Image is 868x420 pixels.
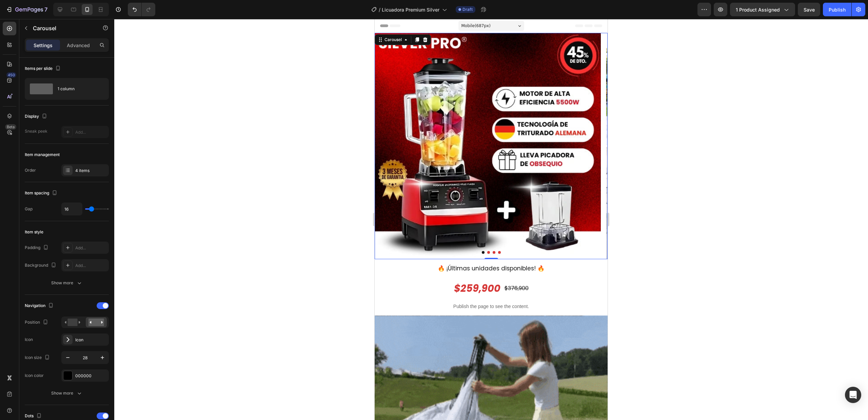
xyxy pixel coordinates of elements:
div: $259,900 [79,263,126,277]
div: Open Intercom Messenger [845,387,861,403]
div: $376,900 [129,265,155,274]
div: Undo/Redo [128,3,155,16]
div: Gap [25,206,33,212]
div: Background [25,261,58,270]
span: Draft [462,6,473,13]
div: Carousel [8,18,28,24]
iframe: Design area [375,19,608,420]
div: Items per slide [25,64,62,73]
div: Order [25,167,36,173]
button: Show more [25,277,109,289]
div: Icon color [25,373,44,379]
div: Show more [51,280,83,286]
button: Dot [123,232,126,235]
p: Advanced [67,42,90,49]
div: Item management [25,152,60,158]
div: Publish [829,6,846,13]
div: Navigation [25,301,55,310]
div: Item spacing [25,189,59,198]
div: Sneak peek [25,128,47,134]
span: Licuadora Premium Silver [382,6,439,13]
div: 000000 [75,373,107,379]
p: Carousel [33,24,91,32]
div: 1 column [58,81,99,97]
div: 4 items [75,168,107,174]
img: gempages_546459430783288139-3ddf8820-8816-4b73-9e07-d4eac47c55bc.webp [232,14,458,240]
div: Icon [25,337,33,343]
button: Save [798,3,820,16]
span: / [379,6,380,13]
button: 7 [3,3,51,16]
div: Add... [75,263,107,269]
p: 7 [44,5,47,14]
div: 450 [6,72,16,78]
div: Icon size [25,353,51,362]
div: Display [25,112,48,121]
div: Item style [25,229,43,235]
span: 1 product assigned [736,6,780,13]
p: Settings [34,42,53,49]
button: Dot [107,232,110,235]
div: Show more [51,390,83,397]
div: Add... [75,245,107,251]
button: Dot [113,232,115,235]
div: Position [25,318,50,327]
div: Beta [5,124,16,130]
button: 1 product assigned [730,3,795,16]
span: Save [804,7,815,13]
button: Show more [25,387,109,399]
input: Auto [62,203,82,215]
button: Dot [118,232,121,235]
span: 🔥 ¡Últimas unidades disponibles! 🔥 [63,245,170,253]
div: Icon [75,337,107,343]
div: Padding [25,243,50,252]
button: Publish [823,3,851,16]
